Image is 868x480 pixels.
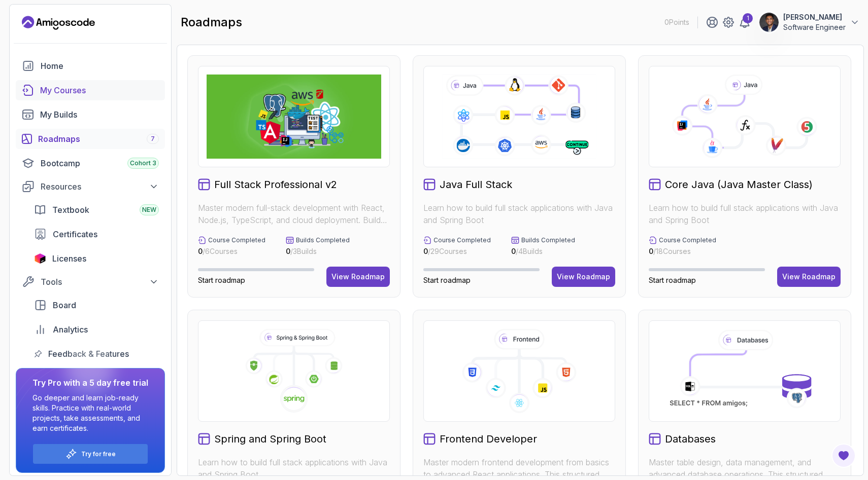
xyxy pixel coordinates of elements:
p: Master modern full-stack development with React, Node.js, TypeScript, and cloud deployment. Build... [198,202,390,226]
div: View Roadmap [557,272,610,282]
p: Go deeper and learn job-ready skills. Practice with real-world projects, take assessments, and ea... [32,393,148,433]
p: Learn how to build full stack applications with Java and Spring Boot [649,202,841,226]
div: Tools [41,276,159,288]
img: jetbrains icon [34,253,46,264]
span: Certificates [53,228,97,240]
div: My Builds [40,108,159,121]
h2: Frontend Developer [440,432,537,446]
span: Start roadmap [649,276,696,284]
a: board [28,295,165,315]
div: Bootcamp [41,157,159,169]
h2: Full Stack Professional v2 [214,177,337,192]
span: Cohort 3 [130,159,156,167]
a: Try for free [81,450,116,458]
p: / 18 Courses [649,246,716,256]
h2: roadmaps [181,14,242,30]
a: 1 [739,16,751,28]
p: / 29 Courses [423,246,491,256]
p: Software Engineer [783,22,846,32]
button: View Roadmap [326,267,390,287]
a: licenses [28,248,165,269]
a: courses [16,80,165,100]
span: 0 [286,247,290,255]
a: certificates [28,224,165,244]
h2: Java Full Stack [440,177,512,192]
img: user profile image [759,13,779,32]
div: Home [41,60,159,72]
span: NEW [142,206,156,214]
p: 0 Points [664,17,689,27]
span: 7 [151,135,155,143]
span: 0 [649,247,653,255]
a: bootcamp [16,153,165,173]
a: roadmaps [16,129,165,149]
a: feedback [28,344,165,364]
p: Builds Completed [521,236,575,244]
h2: Core Java (Java Master Class) [665,177,813,192]
a: Landing page [22,15,95,31]
p: Learn how to build full stack applications with Java and Spring Boot [423,202,615,226]
div: Roadmaps [38,133,159,145]
p: / 6 Courses [198,246,265,256]
span: 0 [511,247,516,255]
span: Start roadmap [198,276,245,284]
a: builds [16,104,165,125]
span: Textbook [52,204,89,216]
p: Builds Completed [296,236,350,244]
p: Course Completed [433,236,491,244]
div: Resources [41,180,159,193]
button: Tools [16,273,165,291]
span: Licenses [52,252,86,265]
p: [PERSON_NAME] [783,12,846,22]
span: Start roadmap [423,276,471,284]
h2: Spring and Spring Boot [214,432,326,446]
button: Open Feedback Button [831,444,856,468]
button: Resources [16,177,165,196]
button: Try for free [32,444,148,464]
span: Board [53,299,76,311]
p: Course Completed [208,236,265,244]
div: View Roadmap [782,272,836,282]
span: 0 [423,247,428,255]
button: user profile image[PERSON_NAME]Software Engineer [759,12,860,32]
a: textbook [28,200,165,220]
h2: Databases [665,432,716,446]
button: View Roadmap [777,267,841,287]
div: My Courses [40,84,159,96]
button: View Roadmap [552,267,615,287]
p: / 3 Builds [286,246,350,256]
p: Course Completed [659,236,716,244]
p: / 4 Builds [511,246,575,256]
div: 1 [743,13,753,23]
a: analytics [28,319,165,340]
span: 0 [198,247,203,255]
div: View Roadmap [331,272,385,282]
span: Feedback & Features [48,348,129,360]
img: Full Stack Professional v2 [207,75,381,159]
a: home [16,56,165,76]
span: Analytics [53,323,88,336]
